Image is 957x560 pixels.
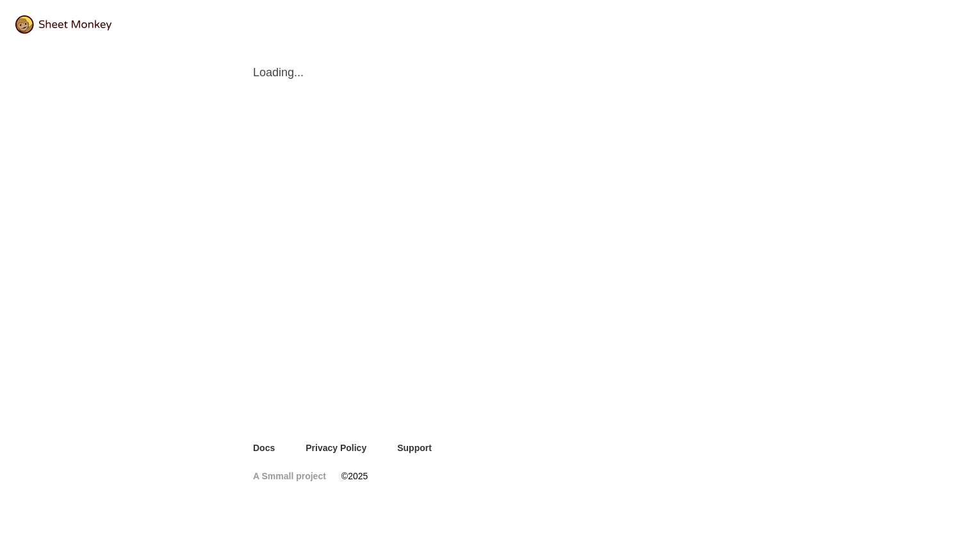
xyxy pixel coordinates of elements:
[253,441,275,454] a: Docs
[397,441,432,454] a: Support
[341,470,368,482] span: © 2025
[15,15,111,34] img: logo@2x.png
[253,470,326,482] a: A Smmall project
[306,441,366,454] a: Privacy Policy
[253,65,704,80] span: Loading...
